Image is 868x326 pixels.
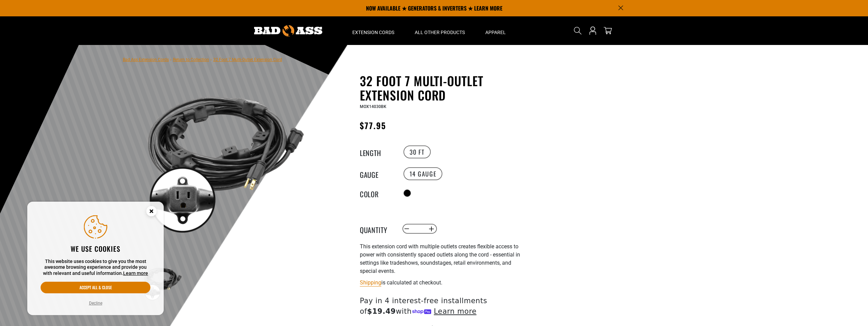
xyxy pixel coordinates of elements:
[403,145,431,158] label: 30 FT
[360,148,394,156] legend: Length
[475,16,516,45] summary: Apparel
[27,202,164,315] aside: Cookie Consent
[360,189,394,198] legend: Color
[360,278,527,287] div: is calculated at checkout.
[210,57,212,62] span: ›
[352,29,394,35] span: Extension Cords
[123,270,148,276] a: Learn more
[41,259,150,277] p: This website uses cookies to give you the most awesome browsing experience and provide you with r...
[360,119,386,131] span: $77.95
[254,25,322,36] img: Bad Ass Extension Cords
[170,57,172,62] span: ›
[41,282,150,293] button: Accept all & close
[41,244,150,253] h2: We use cookies
[360,243,520,274] span: This extension cord with multiple outlets creates flexible access to power with consistently spac...
[342,16,404,45] summary: Extension Cords
[173,57,209,62] a: Return to Collection
[360,169,394,178] legend: Gauge
[143,75,307,239] img: black
[360,104,386,109] span: MOX14030BK
[415,29,465,35] span: All Other Products
[485,29,506,35] span: Apparel
[404,16,475,45] summary: All Other Products
[87,300,104,307] button: Decline
[360,74,527,102] h1: 32 Foot 7 Multi-Outlet Extension Cord
[572,25,583,36] summary: Search
[123,55,282,63] nav: breadcrumbs
[213,57,282,62] span: 32 Foot 7 Multi-Outlet Extension Cord
[123,57,169,62] a: Bad Ass Extension Cords
[403,167,443,180] label: 14 Gauge
[360,224,394,233] label: Quantity
[360,279,381,286] a: Shipping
